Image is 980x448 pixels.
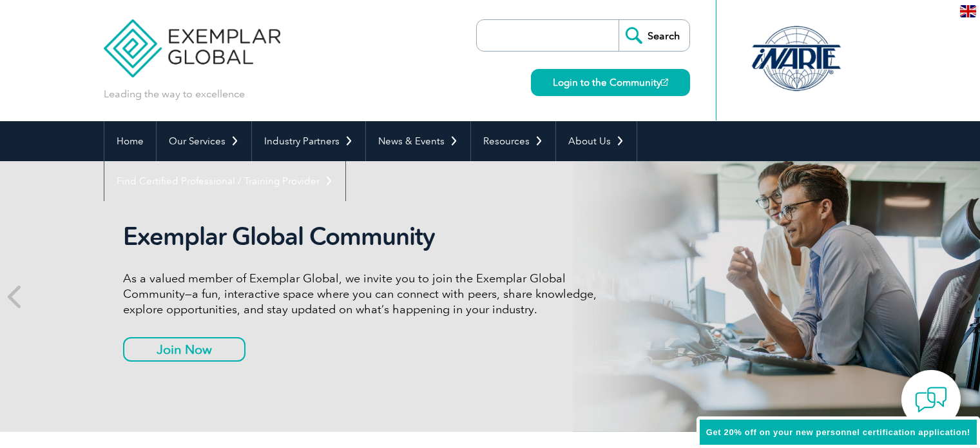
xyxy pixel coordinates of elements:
[960,5,976,17] img: en
[123,271,606,317] p: As a valued member of Exemplar Global, we invite you to join the Exemplar Global Community—a fun,...
[123,222,606,251] h2: Exemplar Global Community
[104,161,345,201] a: Find Certified Professional / Training Provider
[104,121,156,161] a: Home
[366,121,470,161] a: News & Events
[661,79,668,86] img: open_square.png
[556,121,637,161] a: About Us
[706,427,970,437] span: Get 20% off on your new personnel certification application!
[915,384,947,416] img: contact-chat.png
[157,121,251,161] a: Our Services
[252,121,365,161] a: Industry Partners
[104,87,245,101] p: Leading the way to excellence
[619,20,689,51] input: Search
[531,69,690,96] a: Login to the Community
[471,121,555,161] a: Resources
[123,337,245,362] a: Join Now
